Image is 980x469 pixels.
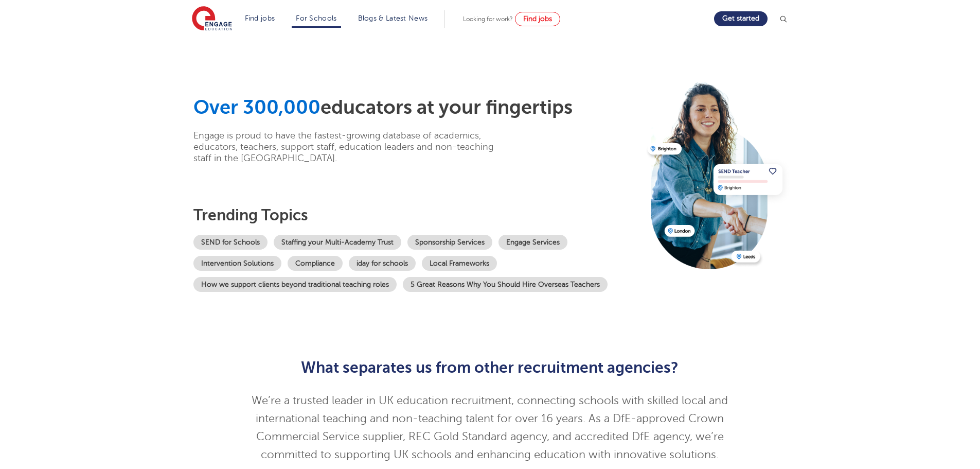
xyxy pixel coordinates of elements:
a: SEND for Schools [193,235,268,250]
a: Engage Services [498,235,567,250]
a: Compliance [288,256,343,271]
a: Find jobs [245,14,275,22]
h2: What separates us from other recruitment agencies? [238,359,742,376]
a: For Schools [296,14,336,22]
a: How we support clients beyond traditional teaching roles [193,277,397,292]
a: Find jobs [515,12,560,26]
h3: Trending topics [193,206,640,224]
span: Looking for work? [463,15,513,23]
a: Sponsorship Services [407,235,492,250]
a: Staffing your Multi-Academy Trust [274,235,401,250]
p: We’re a trusted leader in UK education recruitment, connecting schools with skilled local and int... [238,392,742,464]
a: Get started [714,11,768,26]
span: Over 300,000 [193,96,320,118]
a: iday for schools [349,256,416,271]
a: 5 Great Reasons Why You Should Hire Overseas Teachers [403,277,608,292]
a: Local Frameworks [422,256,497,271]
img: Engage Education [192,6,232,32]
h1: educators at your fingertips [193,96,640,119]
a: Intervention Solutions [193,256,281,271]
span: Find jobs [523,15,552,23]
p: Engage is proud to have the fastest-growing database of academics, educators, teachers, support s... [193,130,510,164]
a: Blogs & Latest News [358,14,428,22]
